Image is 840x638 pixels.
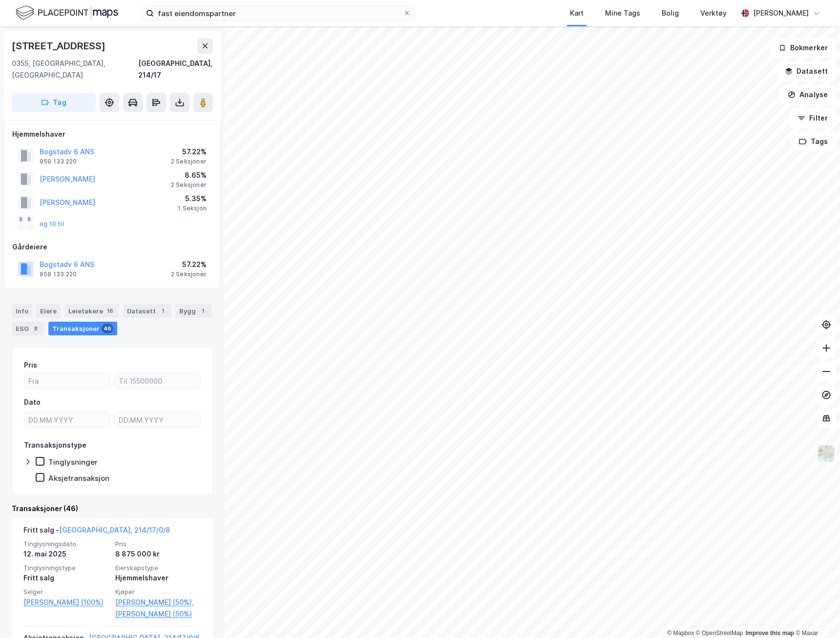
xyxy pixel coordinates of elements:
div: Bolig [662,7,679,19]
div: Dato [24,396,41,408]
div: [GEOGRAPHIC_DATA], 214/17 [138,58,213,81]
div: 57.22% [171,259,207,270]
div: Eiere [36,304,61,318]
div: Gårdeiere [12,241,212,253]
button: Filter [789,108,836,128]
div: 0355, [GEOGRAPHIC_DATA], [GEOGRAPHIC_DATA] [12,58,138,81]
button: Tag [12,93,96,112]
a: [PERSON_NAME] (100%) [23,597,109,608]
a: Mapbox [667,630,694,637]
span: Pris [115,540,201,548]
a: OpenStreetMap [696,630,743,637]
div: Tinglysninger [48,457,98,467]
div: 2 Seksjoner [171,158,207,165]
div: Kart [570,7,584,19]
div: 57.22% [171,146,207,158]
input: DD.MM.YYYY [24,412,110,427]
img: Z [817,444,836,463]
span: Tinglysningsdato [23,540,109,548]
div: 1 [198,306,208,316]
div: 12. mai 2025 [23,548,109,560]
div: Fritt salg - [23,524,170,540]
img: logo.f888ab2527a4732fd821a326f86c7f29.svg [16,4,118,21]
div: 5.35% [178,193,207,205]
a: [PERSON_NAME] (50%) [115,608,201,620]
div: Transaksjoner [48,322,117,335]
div: Kontrollprogram for chat [791,591,840,638]
input: Fra [24,373,110,388]
button: Datasett [777,62,836,81]
div: 2 Seksjoner [171,181,207,189]
button: Tags [791,132,836,151]
div: Hjemmelshaver [12,128,212,140]
div: Bygg [175,304,211,318]
div: Verktøy [700,7,727,19]
a: Improve this map [746,630,794,637]
div: Transaksjonstype [24,439,86,451]
div: [STREET_ADDRESS] [12,38,107,54]
a: [PERSON_NAME] (50%), [115,597,201,608]
div: Mine Tags [605,7,640,19]
iframe: Chat Widget [791,591,840,638]
input: Søk på adresse, matrikkel, gårdeiere, leietakere eller personer [154,6,403,21]
div: Aksjetransaksjon [48,473,109,483]
div: ESG [12,322,44,335]
div: 2 Seksjoner [171,270,207,278]
button: Bokmerker [770,38,836,58]
div: 46 [102,324,113,333]
div: 8 [31,324,41,333]
div: Pris [24,359,37,371]
input: DD.MM.YYYY [115,412,200,427]
div: 959 133 220 [40,158,77,165]
div: Leietakere [64,304,119,318]
span: Tinglysningstype [23,564,109,572]
div: 1 Seksjon [178,205,207,212]
div: 1 [158,306,168,316]
div: [PERSON_NAME] [753,7,809,19]
div: 8.65% [171,169,207,181]
div: Transaksjoner (46) [12,503,213,515]
div: 959 133 220 [40,270,77,278]
a: [GEOGRAPHIC_DATA], 214/17/0/8 [59,526,170,534]
span: Selger [23,588,109,596]
div: Hjemmelshaver [115,572,201,584]
div: 8 875 000 kr [115,548,201,560]
div: 16 [105,306,115,316]
div: Datasett [123,304,171,318]
input: Til 15500000 [115,373,200,388]
button: Analyse [779,85,836,104]
div: Info [12,304,32,318]
span: Eierskapstype [115,564,201,572]
span: Kjøper [115,588,201,596]
div: Fritt salg [23,572,109,584]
